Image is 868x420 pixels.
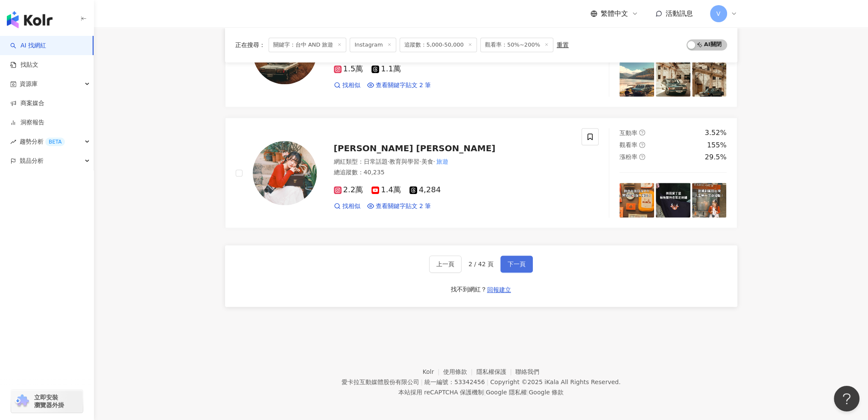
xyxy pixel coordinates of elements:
span: [PERSON_NAME] [PERSON_NAME] [334,143,496,153]
div: 重置 [557,41,569,48]
button: 上一頁 [429,256,462,273]
span: V [716,9,721,18]
div: 總追蹤數 ： 40,235 [334,168,572,177]
img: logo [7,11,53,28]
span: 教育與學習 [389,158,419,165]
a: 使用條款 [443,368,476,375]
a: 聯絡我們 [515,368,539,375]
iframe: Help Scout Beacon - Open [834,386,859,411]
a: Kolr [423,368,443,375]
span: 觀看率：50%~200% [480,38,553,52]
span: | [486,379,488,385]
img: post-image [656,183,690,217]
span: 找相似 [342,81,360,90]
a: searchAI 找網紅 [10,41,46,50]
span: 漲粉率 [620,153,637,160]
span: Instagram [350,38,396,52]
img: chrome extension [14,394,30,408]
a: 查看關鍵字貼文 2 筆 [367,202,431,211]
a: 找相似 [334,81,360,90]
button: 回報建立 [487,283,511,297]
span: 1.5萬 [334,65,363,73]
span: question-circle [639,129,645,135]
img: KOL Avatar [253,141,317,205]
span: rise [10,139,16,145]
span: 資源庫 [20,74,38,94]
div: 3.52% [705,128,727,138]
span: · [388,158,389,165]
a: 商案媒合 [10,99,44,108]
mark: 旅遊 [435,157,450,166]
span: 找相似 [342,202,360,211]
a: Google 隱私權 [486,389,527,396]
span: 上一頁 [436,261,454,267]
a: 隱私權保護 [476,368,516,375]
span: 趨勢分析 [20,132,65,151]
span: 2.2萬 [334,185,363,194]
div: 155% [707,141,727,150]
span: 正在搜尋 ： [235,41,265,48]
a: KOL Avatar[PERSON_NAME] [PERSON_NAME]網紅類型：日常話題·教育與學習·美食·旅遊總追蹤數：40,2352.2萬1.4萬4,284找相似查看關鍵字貼文 2 筆互... [225,117,737,228]
span: 繁體中文 [601,9,628,18]
span: | [484,389,486,396]
span: 1.4萬 [371,185,401,194]
span: 4,284 [409,185,441,194]
span: · [433,158,435,165]
span: 查看關鍵字貼文 2 筆 [376,81,431,90]
span: 追蹤數：5,000-50,000 [400,38,477,52]
span: 立即安裝 瀏覽器外掛 [34,394,64,409]
a: chrome extension立即安裝 瀏覽器外掛 [11,390,83,413]
div: 找不到網紅？ [451,285,487,294]
a: 找相似 [334,202,360,211]
span: | [421,379,423,385]
div: Copyright © 2025 All Rights Reserved. [490,379,620,385]
span: 觀看率 [620,141,637,148]
span: | [527,389,529,396]
a: Google 條款 [529,389,564,396]
img: post-image [620,62,654,97]
span: 下一頁 [508,261,526,267]
span: question-circle [639,154,645,160]
a: 找貼文 [10,61,38,69]
a: 查看關鍵字貼文 2 筆 [367,81,431,90]
span: 本站採用 reCAPTCHA 保護機制 [398,387,564,397]
span: 查看關鍵字貼文 2 筆 [376,202,431,211]
span: 活動訊息 [666,9,693,18]
span: 互動率 [620,129,637,136]
span: 競品分析 [20,151,44,170]
div: 愛卡拉互動媒體股份有限公司 [341,379,419,385]
span: 1.1萬 [371,65,401,73]
button: 下一頁 [500,256,533,273]
img: post-image [656,62,690,97]
img: post-image [692,62,727,97]
span: 關鍵字：台中 AND 旅遊 [269,38,347,52]
img: post-image [692,183,727,217]
span: 日常話題 [364,158,388,165]
div: 29.5% [705,153,727,162]
div: BETA [45,138,65,146]
span: question-circle [639,142,645,148]
a: iKala [544,379,559,385]
span: · [419,158,421,165]
span: 回報建立 [487,286,511,293]
div: 網紅類型 ： [334,158,572,166]
span: 2 / 42 頁 [468,261,494,267]
a: 洞察報告 [10,118,44,127]
span: 美食 [421,158,433,165]
img: post-image [620,183,654,217]
div: 統一編號：53342456 [424,379,485,385]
